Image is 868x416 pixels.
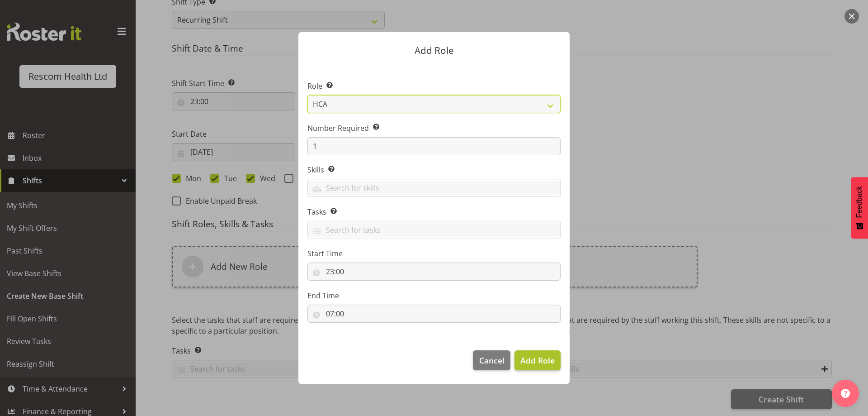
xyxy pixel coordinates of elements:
button: Feedback - Show survey [851,177,868,239]
span: Feedback [855,186,863,218]
label: Role [307,81,561,91]
p: Add Role [307,46,561,55]
label: Number Required [307,123,561,134]
input: Click to select... [307,263,561,281]
span: Cancel [479,354,505,366]
img: help-xxl-2.png [841,389,850,398]
label: End Time [307,290,561,301]
span: Add Role [520,355,555,366]
button: Cancel [473,350,510,370]
input: Search for skills [308,181,560,195]
button: Add Role [514,350,561,370]
input: Click to select... [307,305,561,323]
input: Search for tasks [308,223,560,237]
label: Start Time [307,248,561,259]
label: Tasks [307,206,561,217]
label: Skills [307,164,561,175]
